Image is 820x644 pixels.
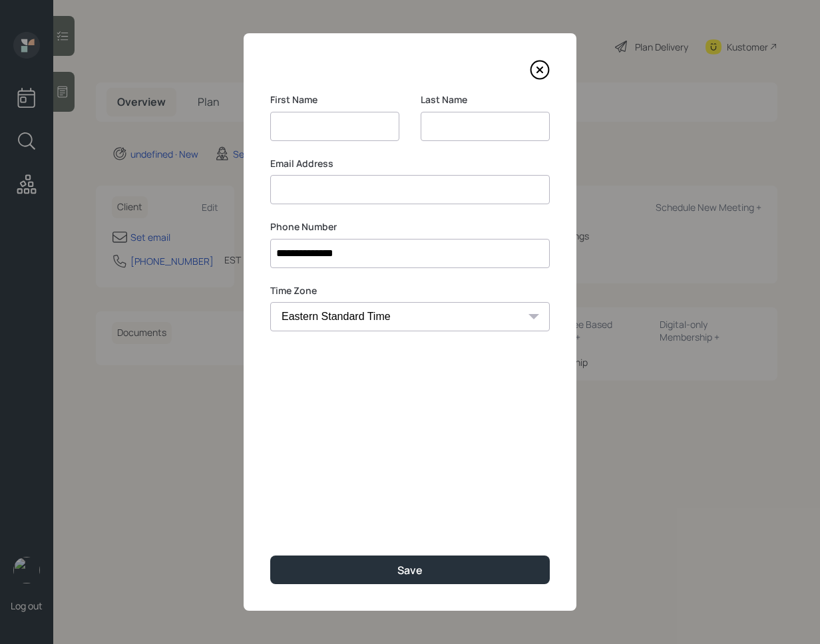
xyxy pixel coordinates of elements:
label: Time Zone [270,284,550,297]
label: First Name [270,93,399,106]
label: Phone Number [270,220,550,234]
label: Email Address [270,157,550,170]
label: Last Name [421,93,550,106]
button: Save [270,556,550,584]
div: Save [397,563,423,577]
